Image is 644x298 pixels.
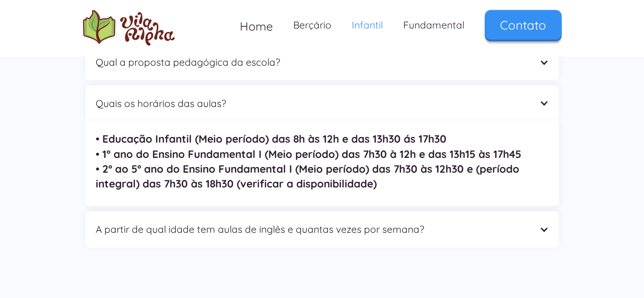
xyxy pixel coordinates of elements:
[96,55,528,70] div: Qual a proposta pedagógica da escola?
[86,211,559,248] div: A partir de qual idade tem aulas de inglês e quantas vezes por semana?
[86,44,559,80] div: Qual a proposta pedagógica da escola?
[393,10,474,40] a: Fundamental
[96,222,528,237] div: A partir de qual idade tem aulas de inglês e quantas vezes por semana?
[86,86,559,122] div: Quais os horários das aulas?
[96,96,528,112] div: Quais os horários das aulas?
[485,10,562,40] a: Contato
[96,132,521,189] strong: • Educação Infantil (Meio período) das 8h às 12h e das 13h30 ás 17h30 • 1° ano do Ensino Fundamen...
[83,10,175,46] a: home
[342,10,393,40] a: Infantil
[283,10,342,40] a: Berçário
[240,19,273,34] span: Home
[230,10,283,42] a: Home
[86,121,559,206] nav: Quais os horários das aulas?
[83,10,175,46] img: logo Escola Vila Alpha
